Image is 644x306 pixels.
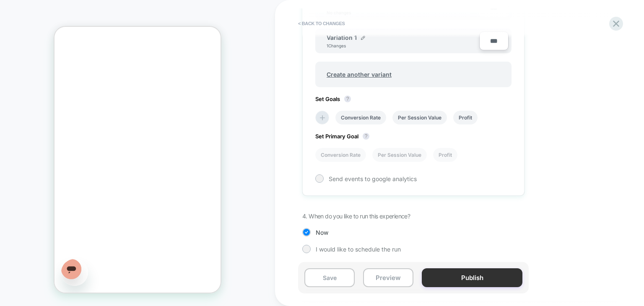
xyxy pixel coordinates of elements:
button: ? [363,133,369,140]
li: Profit [453,111,478,124]
div: No changes [318,10,359,15]
span: 4. When do you like to run this experience? [302,213,410,220]
span: Variation 1 [327,34,357,41]
span: Now [316,229,328,236]
button: Save [304,268,355,287]
iframe: Button to launch messaging window [7,232,34,259]
span: I would like to schedule the run [316,246,401,253]
button: < Back to changes [294,17,349,30]
span: Send events to google analytics [329,175,417,182]
div: 1 Changes [327,43,352,48]
button: ? [344,96,351,102]
span: Create another variant [318,65,400,84]
li: Per Session Value [372,148,427,162]
li: Profit [433,148,457,162]
img: edit [361,36,365,40]
button: Preview [363,268,413,287]
button: Publish [422,268,522,287]
span: Set Primary Goal [315,133,374,140]
li: Per Session Value [392,111,447,124]
span: Set Goals [315,96,355,102]
li: Conversion Rate [315,148,366,162]
li: Conversion Rate [335,111,386,124]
